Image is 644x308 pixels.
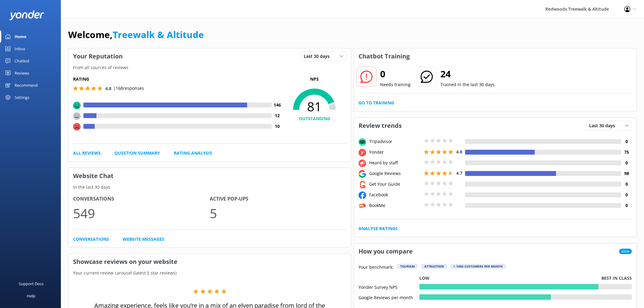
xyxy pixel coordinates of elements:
a: Question Summary [114,150,160,156]
div: Inbox [15,43,25,55]
p: | 168 responses [113,85,144,92]
p: In the last 30 days [68,184,351,191]
span: Last 30 days [589,122,619,129]
h5: Rating [73,76,282,82]
h4: 0 [621,159,632,166]
div: Help [27,290,35,302]
p: Trained in the last 30 days [440,81,495,88]
div: Chatbot [15,55,30,67]
span: New [619,249,632,254]
div: Tourism [397,264,418,269]
div: Attraction [421,264,447,269]
div: Google Reviews [368,170,422,177]
h2: 0 [380,67,411,81]
span: 4.8 [456,149,462,155]
p: 5 [210,203,346,223]
h4: 12 [272,112,282,119]
span: 4.7 [456,170,462,176]
span: 81 [282,99,346,114]
a: Treewalk & Altitude [113,28,204,41]
h3: Showcase reviews on your website [68,254,351,270]
h1: Welcome, [68,27,204,42]
h4: Active Pop-ups [210,195,346,203]
p: From all sources of reviews [68,64,351,71]
div: Yonder Survey NPS [359,284,419,289]
div: Tripadvisor [368,138,422,145]
span: Last 30 days [304,53,333,60]
span: 4.8 [105,86,111,91]
div: Home [15,30,26,43]
div: Google Reviews per month [359,294,419,300]
h3: How you compare [354,243,417,259]
h3: Chatbot Training [354,48,414,64]
p: 549 [73,203,210,223]
p: Low [419,275,429,282]
a: Rating Analysis [174,150,212,156]
p: Needs training [380,81,411,88]
h4: Conversations [73,195,210,203]
h4: 10 [272,123,282,130]
div: Support Docs [19,278,44,290]
div: Reviews [15,67,29,79]
h3: Website Chat [68,168,351,184]
div: Heard by staff [368,159,422,166]
div: BookMe [368,202,422,209]
div: Yonder [368,149,422,156]
h4: 0 [621,191,632,198]
h3: Your Reputation [68,48,127,64]
a: All Reviews [73,150,101,156]
p: Best in class [601,275,632,282]
div: > 1000 customers per month [450,264,506,269]
div: Settings [15,91,29,103]
a: Go to Training [359,100,394,106]
div: Get Your Guide [368,181,422,187]
a: Analyse Ratings [359,225,398,232]
img: yonder-white-logo.png [9,10,44,20]
h2: 24 [440,67,495,81]
a: Website Messages [123,236,164,243]
h4: 0 [621,181,632,187]
h4: 0 [621,138,632,145]
div: Facebook [368,191,422,198]
p: NPS [282,76,346,82]
a: Conversations [73,236,109,243]
p: Your current review carousel (latest 5 star reviews) [68,270,351,276]
div: Recommend [15,79,38,91]
h4: 0 [621,202,632,209]
h4: 75 [621,149,632,156]
h4: 146 [272,102,282,108]
p: Your benchmark: [359,264,394,271]
h4: 98 [621,170,632,177]
h3: Review trends [354,118,406,134]
h4: OUTSTANDING [282,115,346,122]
